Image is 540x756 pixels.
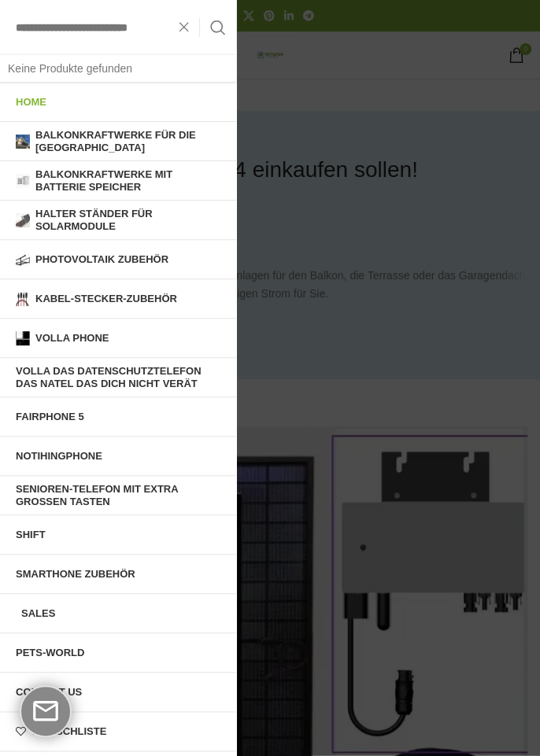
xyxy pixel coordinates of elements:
[16,483,220,507] span: Senioren-Telefon mit extra grossen Tasten
[16,529,46,541] span: Shift
[16,174,30,188] img: Balkonkraftwerke mit Batterie Speicher
[16,213,30,227] img: Halter Ständer für Solarmodule
[16,450,102,463] span: NotihingPhone
[16,135,30,149] img: Balkonkraftwerke für die Schweiz
[16,253,30,267] img: Photovoltaik Zubehör
[16,647,84,659] span: Pets-World
[35,293,177,305] span: Kabel-Stecker-Zubehör
[35,332,109,345] span: Volla Phone
[16,568,135,581] span: Smarthone Zubehör
[16,331,30,345] img: Volla Phone
[16,292,30,306] img: Kabel-Stecker-Zubehör
[35,253,168,266] span: Photovoltaik Zubehör
[35,208,220,232] span: Halter Ständer für Solarmodule
[16,365,220,389] span: Volla das Datenschutztelefon das Natel das dich nicht verät
[35,129,220,153] span: Balkonkraftwerke für die [GEOGRAPHIC_DATA]
[21,607,55,620] span: Sales
[16,96,46,109] span: Home
[16,411,84,423] span: Fairphone 5
[8,63,132,74] span: Keine Produkte gefunden
[35,168,220,193] span: Balkonkraftwerke mit Batterie Speicher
